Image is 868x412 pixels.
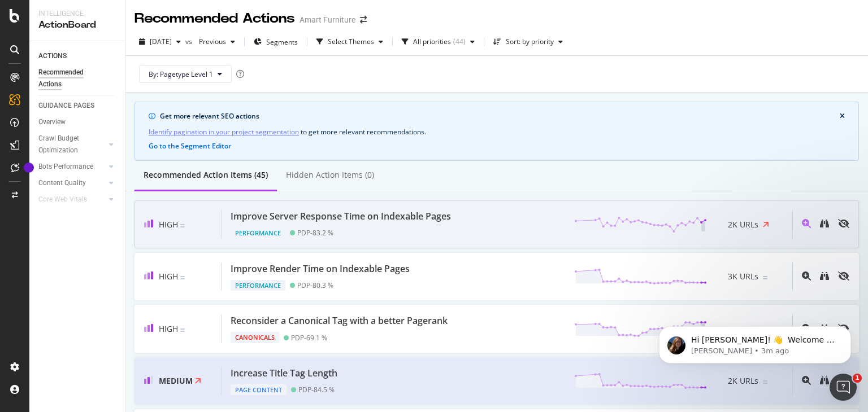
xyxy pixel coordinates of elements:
div: Improve Server Response Time on Indexable Pages [231,210,451,223]
div: Sort: by priority [506,38,554,45]
div: eye-slash [838,271,849,280]
span: 3K URLs [728,271,758,282]
button: All priorities(44) [397,33,479,51]
div: GUIDANCE PAGES [38,100,94,112]
button: close banner [837,110,848,122]
div: Performance [231,227,285,239]
span: High [159,323,178,334]
div: Amart Furniture [300,14,355,25]
a: binoculars [820,272,829,282]
a: Identify pagination in your project segmentation [149,126,299,138]
span: vs [185,37,194,46]
div: Canonicals [231,332,279,343]
span: 2K URLs [728,219,758,230]
div: ActionBoard [38,19,116,32]
img: Equal [763,380,767,384]
button: Go to the Segment Editor [149,142,231,150]
div: to get more relevant recommendations . [149,126,845,138]
iframe: Intercom notifications message [642,303,868,382]
button: [DATE] [134,33,185,51]
div: magnifying-glass-plus [802,271,811,280]
img: Equal [180,276,185,279]
a: binoculars [820,220,829,229]
div: Recommended Actions [134,9,295,28]
div: PDP - 80.3 % [297,281,333,290]
img: Equal [763,276,767,279]
button: Segments [249,33,302,51]
div: Intelligence [38,9,116,19]
div: Recommended Action Items (45) [144,169,268,181]
div: Overview [38,116,66,128]
span: Previous [194,37,226,46]
span: 2025 Sep. 10th [150,37,172,46]
span: 1 [853,374,862,383]
div: Tooltip anchor [24,163,34,173]
div: PDP - 83.2 % [297,229,333,237]
div: Improve Render Time on Indexable Pages [231,262,410,275]
div: ACTIONS [38,50,67,62]
img: Equal [180,224,185,227]
div: Crawl Budget Optimization [38,133,98,156]
div: info banner [134,102,859,161]
button: Sort: by priority [489,33,567,51]
button: By: Pagetype Level 1 [139,65,232,83]
a: Core Web Vitals [38,194,106,205]
span: High [159,271,178,282]
button: Previous [194,33,240,51]
a: Recommended Actions [38,67,117,90]
a: Overview [38,116,117,128]
div: Performance [231,280,285,291]
div: Bots Performance [38,161,93,173]
a: Crawl Budget Optimization [38,133,106,156]
div: Content Quality [38,177,86,189]
div: PDP - 84.5 % [298,385,335,394]
img: Equal [180,328,185,332]
div: eye-slash [838,219,849,228]
div: Page Content [231,384,287,396]
a: Bots Performance [38,161,106,173]
div: Core Web Vitals [38,194,87,205]
a: ACTIONS [38,50,117,62]
div: Hidden Action Items (0) [286,169,374,181]
div: arrow-right-arrow-left [360,16,367,24]
iframe: Intercom live chat [830,374,857,401]
span: High [159,219,178,230]
div: ( 44 ) [453,38,466,45]
a: GUIDANCE PAGES [38,100,117,112]
div: Increase Title Tag Length [231,367,337,380]
div: All priorities [413,38,451,45]
div: binoculars [820,219,829,228]
div: Recommended Actions [38,67,106,90]
button: Select Themes [312,33,388,51]
div: magnifying-glass-plus [802,219,811,228]
div: Select Themes [328,38,374,45]
div: PDP - 69.1 % [291,334,327,342]
span: By: Pagetype Level 1 [149,69,213,79]
a: Content Quality [38,177,106,189]
span: Medium [159,375,193,386]
div: Reconsider a Canonical Tag with a better Pagerank [231,314,448,327]
div: binoculars [820,271,829,280]
div: Get more relevant SEO actions [160,111,840,121]
span: Segments [266,37,298,47]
